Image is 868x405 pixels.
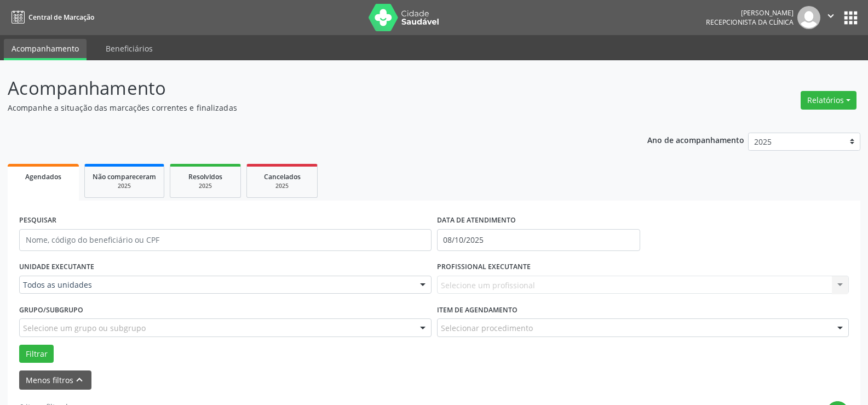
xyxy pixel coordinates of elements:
span: Todos as unidades [23,279,409,290]
label: PESQUISAR [19,212,56,229]
button:  [820,6,841,29]
button: apps [841,8,860,27]
a: Central de Marcação [8,8,94,26]
img: img [797,6,820,29]
p: Ano de acompanhamento [647,133,744,146]
i: keyboard_arrow_up [73,374,85,386]
a: Acompanhamento [4,39,87,60]
span: Cancelados [264,172,301,181]
button: Menos filtroskeyboard_arrow_up [19,370,91,390]
span: Agendados [25,172,61,181]
label: PROFISSIONAL EXECUTANTE [437,259,531,276]
label: Grupo/Subgrupo [19,301,83,318]
span: Resolvidos [188,172,222,181]
button: Relatórios [801,91,856,110]
button: Filtrar [19,345,54,363]
span: Selecionar procedimento [441,322,533,334]
input: Nome, código do beneficiário ou CPF [19,229,432,251]
label: DATA DE ATENDIMENTO [437,212,516,229]
span: Central de Marcação [28,13,94,22]
i:  [825,10,837,22]
input: Selecione um intervalo [437,229,640,251]
div: [PERSON_NAME] [706,8,794,18]
span: Não compareceram [93,172,156,181]
label: Item de agendamento [437,301,518,318]
a: Beneficiários [98,39,160,58]
span: Recepcionista da clínica [706,18,794,27]
div: 2025 [93,182,156,190]
span: Selecione um grupo ou subgrupo [23,322,146,334]
div: 2025 [255,182,309,190]
label: UNIDADE EXECUTANTE [19,259,94,276]
p: Acompanhamento [8,75,605,102]
div: 2025 [178,182,233,190]
p: Acompanhe a situação das marcações correntes e finalizadas [8,102,605,113]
